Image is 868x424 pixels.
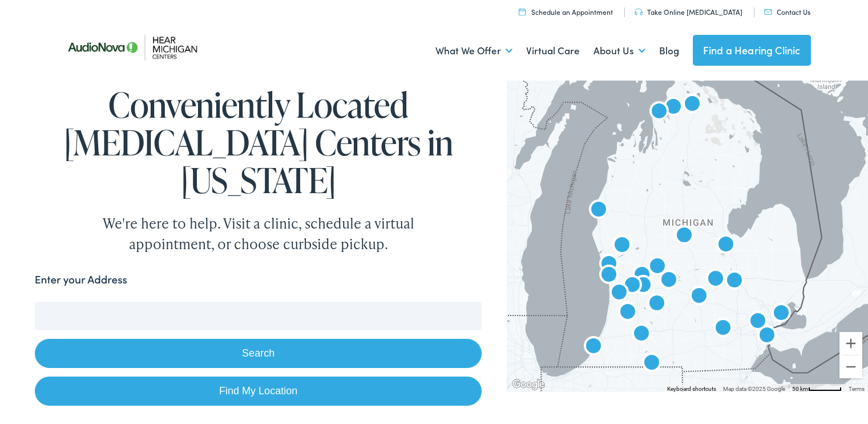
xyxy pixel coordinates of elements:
h1: Conveniently Located [MEDICAL_DATA] Centers in [US_STATE] [35,86,482,199]
button: Map Scale: 50 km per 55 pixels [789,384,845,392]
div: AudioNova [740,304,776,341]
div: AudioNova [708,227,744,264]
img: utility icon [519,8,526,15]
div: Hear Michigan Centers by AudioNova [697,262,734,298]
div: AudioNova [625,268,661,305]
button: Zoom out [839,355,862,378]
a: Find a Hearing Clinic [693,35,811,66]
div: AudioNova [674,87,710,123]
div: Hear Michigan Centers by AudioNova [681,279,717,315]
div: We're here to help. Visit a clinic, schedule a virtual appointment, or choose curbside pickup. [76,213,441,254]
a: Schedule an Appointment [519,7,613,17]
div: AudioNova [601,275,637,312]
div: AudioNova [639,286,675,323]
div: Hear Michigan Centers by AudioNova [655,90,692,126]
div: AudioNova [623,317,660,353]
button: Search [35,339,482,368]
a: About Us [594,30,645,72]
div: AudioNova [575,329,612,366]
div: AudioNova [666,218,703,255]
div: AudioNova [749,318,785,355]
div: AudioNova [604,228,640,265]
img: utility icon [764,9,772,15]
div: AudioNova [591,247,627,283]
a: Blog [659,30,679,72]
div: AudioNova [624,258,660,294]
div: AudioNova [705,311,741,347]
div: AudioNova [641,94,677,131]
a: Take Online [MEDICAL_DATA] [635,7,742,17]
button: Zoom in [839,332,862,355]
a: Contact Us [764,7,810,17]
img: Google [510,377,547,392]
div: AudioNova [591,258,627,294]
div: AudioNova [716,263,753,300]
div: AudioNova [639,249,676,286]
a: Terms (opens in new tab) [849,386,865,392]
div: AudioNova [651,263,687,299]
a: Virtual Care [526,30,580,72]
label: Enter your Address [35,271,127,288]
a: What We Offer [435,30,512,72]
a: Open this area in Google Maps (opens a new window) [510,377,547,392]
a: Find My Location [35,377,482,406]
div: AudioNova [633,346,670,382]
button: Keyboard shortcuts [667,385,716,393]
img: utility icon [635,9,643,15]
div: AudioNova [580,193,617,229]
input: Enter your address or zip code [35,302,482,330]
span: 50 km [792,386,808,392]
span: Map data ©2025 Google [723,386,785,392]
div: AudioNova [614,268,651,305]
div: AudioNova [763,296,800,333]
div: AudioNova [609,295,646,331]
